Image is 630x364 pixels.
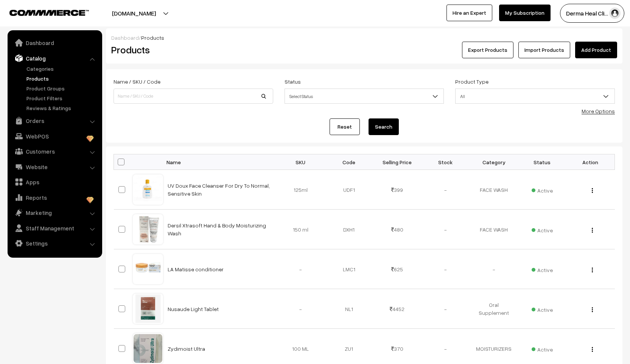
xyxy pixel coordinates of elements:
[592,268,593,272] img: Menu
[325,210,373,249] td: DXH1
[277,249,325,289] td: -
[532,304,553,314] span: Active
[25,104,100,112] a: Reviews & Ratings
[422,154,470,170] th: Stock
[325,170,373,210] td: UDF1
[518,42,570,58] a: Import Products
[470,289,518,329] td: Oral Supplement
[86,4,182,23] button: [DOMAIN_NAME]
[141,34,164,41] span: Products
[9,129,100,143] a: WebPOS
[25,65,100,73] a: Categories
[456,90,614,103] span: All
[422,289,470,329] td: -
[373,289,422,329] td: 4452
[285,89,444,104] span: Select Status
[9,10,89,16] img: COMMMERCE
[470,170,518,210] td: FACE WASH
[369,118,399,135] button: Search
[168,345,205,352] a: Zydimoist Ultra
[9,175,100,189] a: Apps
[285,90,444,103] span: Select Status
[373,154,422,170] th: Selling Price
[9,114,100,128] a: Orders
[25,75,100,82] a: Products
[455,89,615,104] span: All
[470,210,518,249] td: FACE WASH
[168,182,270,197] a: UV Doux Face Cleanser For Dry To Normal, Sensitive Skin
[9,191,100,204] a: Reports
[325,289,373,329] td: NL1
[9,206,100,219] a: Marketing
[422,210,470,249] td: -
[592,347,593,352] img: Menu
[455,78,488,86] label: Product Type
[114,89,273,104] input: Name / SKU / Code
[111,34,139,41] a: Dashboard
[532,224,553,234] span: Active
[277,154,325,170] th: SKU
[532,344,553,353] span: Active
[560,4,624,23] button: Derma Heal Cli…
[111,34,617,42] div: /
[9,51,100,65] a: Catalog
[168,222,266,236] a: Dersil Xtrasoft Hand & Body Moisturizing Wash
[518,154,566,170] th: Status
[446,5,492,21] a: Hire an Expert
[163,154,277,170] th: Name
[499,5,551,21] a: My Subscription
[325,249,373,289] td: LMC1
[470,154,518,170] th: Category
[609,8,621,19] img: user
[582,108,615,114] a: More Options
[422,249,470,289] td: -
[25,94,100,102] a: Product Filters
[168,266,224,272] a: LA Matisse conditioner
[532,185,553,194] span: Active
[566,154,615,170] th: Action
[575,42,617,58] a: Add Product
[277,170,325,210] td: 125ml
[9,160,100,174] a: Website
[277,210,325,249] td: 150 ml
[168,306,219,312] a: Nusaude Light Tablet
[462,42,513,58] button: Export Products
[25,84,100,92] a: Product Groups
[592,228,593,233] img: Menu
[9,236,100,250] a: Settings
[422,170,470,210] td: -
[373,210,422,249] td: 480
[114,78,160,86] label: Name / SKU / Code
[9,221,100,235] a: Staff Management
[111,44,272,56] h2: Products
[9,8,76,17] a: COMMMERCE
[470,249,518,289] td: -
[9,145,100,158] a: Customers
[373,249,422,289] td: 625
[325,154,373,170] th: Code
[532,264,553,274] span: Active
[330,118,360,135] a: Reset
[285,78,301,86] label: Status
[373,170,422,210] td: 399
[592,307,593,312] img: Menu
[9,36,100,50] a: Dashboard
[277,289,325,329] td: -
[592,188,593,193] img: Menu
